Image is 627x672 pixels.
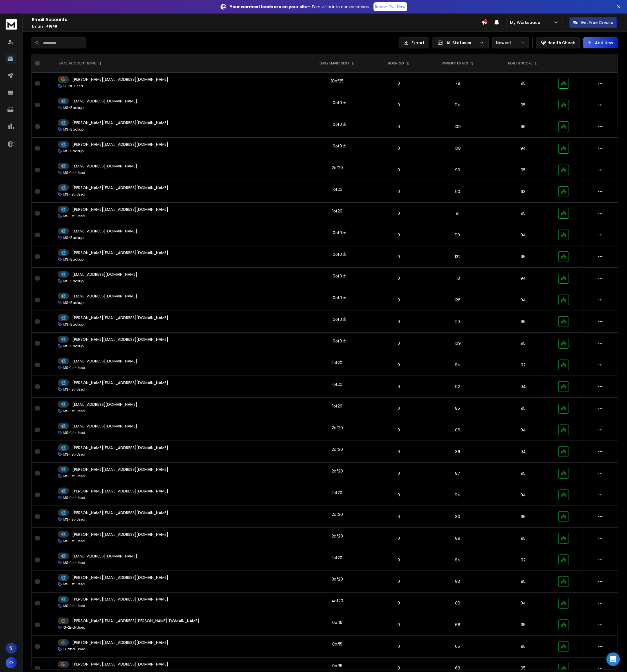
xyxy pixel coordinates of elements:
p: [EMAIL_ADDRESS][DOMAIN_NAME] [72,228,137,234]
td: 95 [491,614,555,636]
p: 0 [377,145,421,151]
div: 1 of 20 [332,403,342,409]
p: HEALTH SCORE [508,61,532,66]
td: 95 [491,528,555,549]
p: MS-1st-Used [63,452,85,457]
td: 108 [424,138,491,159]
p: [EMAIL_ADDRESS][DOMAIN_NAME] [72,98,137,104]
button: Newest [492,37,529,48]
p: MS-1st-Used [63,431,85,435]
td: 95 [491,73,555,94]
div: 18 of 25 [331,78,343,84]
div: 3 of 20 [332,577,343,582]
td: 85 [424,398,491,419]
td: 94 [491,138,555,159]
td: 119 [424,311,491,333]
td: 110 [424,224,491,246]
div: 2 of 20 [332,533,343,539]
p: [PERSON_NAME][EMAIL_ADDRESS][DOMAIN_NAME] [72,445,168,451]
td: 95 [491,203,555,224]
td: 122 [424,246,491,268]
button: Export [399,37,429,48]
p: 0 [377,666,421,671]
p: Reach Out Now [375,4,406,10]
button: Get Free Credits [569,17,617,28]
td: 86 [424,441,491,463]
div: 4 of 20 [331,598,343,604]
p: [PERSON_NAME][EMAIL_ADDRESS][DOMAIN_NAME] [72,575,168,581]
p: MS-Backup [63,236,84,240]
p: Emails : [32,24,482,29]
p: MS-Backup [63,149,84,153]
h1: Email Accounts [32,16,482,23]
div: 0 of 15 [332,663,342,669]
p: 0 [377,579,421,584]
p: 0 [377,319,421,324]
td: 94 [491,484,555,506]
div: 0 of 0 [333,317,342,322]
p: 0 [377,232,421,238]
p: 0 [377,210,421,216]
p: 0 [377,601,421,606]
td: 114 [424,94,491,116]
p: [PERSON_NAME][EMAIL_ADDRESS][DOMAIN_NAME] [72,185,168,191]
td: 95 [491,159,555,181]
td: 83 [424,571,491,593]
button: Health Check [536,37,580,48]
button: Add New [583,37,618,48]
div: 2 of 20 [332,512,343,517]
p: [PERSON_NAME][EMAIL_ADDRESS][DOMAIN_NAME] [72,467,168,472]
p: 0 [377,124,421,129]
p: 0 [377,492,421,498]
p: MS-1st-Used [63,171,85,175]
td: 95 [491,94,555,116]
p: MS-1st-Used [63,192,85,197]
td: 92 [491,354,555,376]
td: 109 [424,333,491,354]
p: 0 [377,427,421,433]
div: 1 of 20 [332,187,342,192]
td: 95 [491,246,555,268]
td: 93 [491,181,555,203]
p: [PERSON_NAME][EMAIL_ADDRESS][DOMAIN_NAME] [72,380,168,386]
p: G-1st-Used [63,84,83,88]
div: 0 of 0 [333,122,342,127]
div: 0 of 0 [333,273,342,279]
td: 94 [491,419,555,441]
p: 0 [377,449,421,454]
p: [PERSON_NAME][EMAIL_ADDRESS][DOMAIN_NAME] [72,510,168,516]
td: 126 [424,289,491,311]
p: [PERSON_NAME][EMAIL_ADDRESS][DOMAIN_NAME] [72,662,168,667]
td: 95 [491,311,555,333]
div: 0 of 0 [333,143,342,149]
td: 95 [491,636,555,658]
p: MS-Backup [63,279,84,283]
p: [PERSON_NAME][EMAIL_ADDRESS][DOMAIN_NAME] [72,250,168,256]
p: 0 [377,471,421,476]
p: 0 [377,622,421,628]
p: G-2nd-Used [63,626,86,630]
div: 0 of 15 [332,620,342,626]
div: 1 of 20 [332,555,342,561]
p: 0 [377,254,421,259]
td: 78 [424,73,491,94]
td: 89 [424,593,491,614]
p: [PERSON_NAME][EMAIL_ADDRESS][DOMAIN_NAME] [72,532,168,537]
td: 95 [491,116,555,138]
td: 95 [491,398,555,419]
p: [PERSON_NAME][EMAIL_ADDRESS][DOMAIN_NAME] [72,640,168,646]
p: MS-Backup [63,344,84,348]
p: MS-1st-Used [63,366,85,370]
td: 94 [491,268,555,289]
p: [EMAIL_ADDRESS][DOMAIN_NAME] [72,163,137,169]
p: [PERSON_NAME][EMAIL_ADDRESS][DOMAIN_NAME] [72,77,168,82]
p: 0 [377,384,421,389]
div: 2 of 20 [332,447,343,452]
p: MS-1st-Used [63,517,85,522]
div: 0 of 0 [333,295,342,301]
p: [PERSON_NAME][EMAIL_ADDRESS][PERSON_NAME][DOMAIN_NAME] [72,618,199,624]
td: 84 [424,549,491,571]
p: MS-Backup [63,257,84,262]
div: 1 of 20 [332,360,342,366]
div: 1 of 20 [332,208,342,214]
